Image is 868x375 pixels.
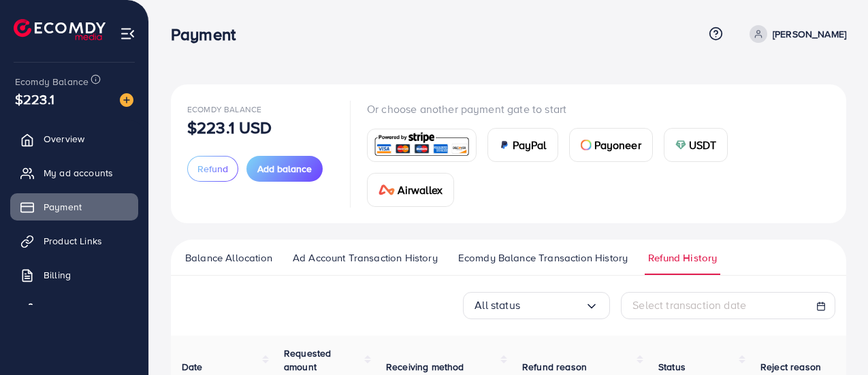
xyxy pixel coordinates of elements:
[689,137,717,153] span: USDT
[773,26,846,42] p: [PERSON_NAME]
[120,93,133,107] img: image
[367,129,477,162] a: card
[187,156,238,182] button: Refund
[10,227,138,255] a: Product Links
[581,140,592,150] img: card
[458,250,628,265] span: Ecomdy Balance Transaction History
[760,360,821,374] span: Reject reason
[386,360,464,374] span: Receiving method
[10,295,138,323] a: Affiliate Program
[398,182,443,198] span: Airwallex
[44,302,116,316] span: Affiliate Program
[15,75,89,88] span: Ecomdy Balance
[372,131,472,160] img: card
[513,137,547,153] span: PayPal
[284,346,331,374] span: Requested amount
[14,19,106,40] img: logo
[658,360,686,374] span: Status
[487,128,558,162] a: cardPayPal
[120,26,135,42] img: menu
[499,140,510,150] img: card
[475,295,520,316] span: All status
[257,162,312,176] span: Add balance
[569,128,653,162] a: cardPayoneer
[10,125,138,152] a: Overview
[15,89,54,109] span: $223.1
[675,140,686,150] img: card
[44,132,84,146] span: Overview
[44,268,71,282] span: Billing
[463,292,610,319] div: Search for option
[10,193,138,221] a: Payment
[197,162,228,176] span: Refund
[44,166,113,180] span: My ad accounts
[664,128,728,162] a: cardUSDT
[522,360,587,374] span: Refund reason
[185,250,272,265] span: Balance Allocation
[810,314,858,365] iframe: Chat
[10,159,138,186] a: My ad accounts
[171,25,246,44] h3: Payment
[44,200,82,214] span: Payment
[187,119,272,135] p: $223.1 USD
[632,297,746,312] span: Select transaction date
[367,173,454,207] a: cardAirwallex
[379,184,395,195] img: card
[44,234,102,248] span: Product Links
[10,261,138,289] a: Billing
[648,250,717,265] span: Refund History
[594,137,641,153] span: Payoneer
[187,103,261,115] span: Ecomdy Balance
[744,25,846,43] a: [PERSON_NAME]
[182,360,203,374] span: Date
[367,101,830,117] p: Or choose another payment gate to start
[520,295,585,316] input: Search for option
[293,250,438,265] span: Ad Account Transaction History
[246,156,323,182] button: Add balance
